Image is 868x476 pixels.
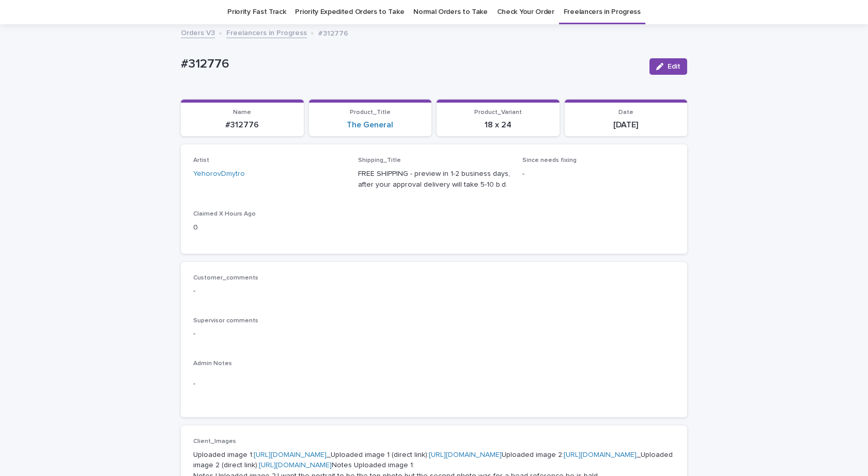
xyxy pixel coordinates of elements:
span: Edit [668,63,680,70]
span: Customer_comments [193,275,258,281]
span: Shipping_Title [358,157,401,163]
span: Product_Title [350,109,391,116]
p: FREE SHIPPING - preview in 1-2 business days, after your approval delivery will take 5-10 b.d. [358,169,510,190]
span: Name [233,109,251,116]
span: Supervisor comments [193,318,258,324]
p: #312776 [181,57,641,72]
p: - [193,286,675,297]
a: Freelancers in Progress [226,26,307,38]
span: Date [618,109,633,116]
button: Edit [649,58,687,75]
p: #312776 [187,120,298,130]
span: Since needs fixing [522,157,577,163]
a: Orders V3 [181,26,215,38]
p: - [193,379,675,389]
a: [URL][DOMAIN_NAME] [254,451,327,458]
a: The General [347,120,393,130]
span: Product_Variant [474,109,522,116]
span: Claimed X Hours Ago [193,211,256,217]
a: [URL][DOMAIN_NAME] [429,451,502,458]
span: Client_Images [193,438,236,445]
a: [URL][DOMAIN_NAME] [564,451,637,458]
span: Admin Notes [193,360,232,367]
p: [DATE] [571,120,681,130]
a: YehorovDmytro [193,169,245,179]
span: Artist [193,157,209,163]
p: - [522,169,675,179]
p: #312776 [318,27,348,38]
p: 0 [193,222,346,233]
p: 18 x 24 [443,120,553,130]
p: - [193,329,675,339]
a: [URL][DOMAIN_NAME] [259,462,332,469]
